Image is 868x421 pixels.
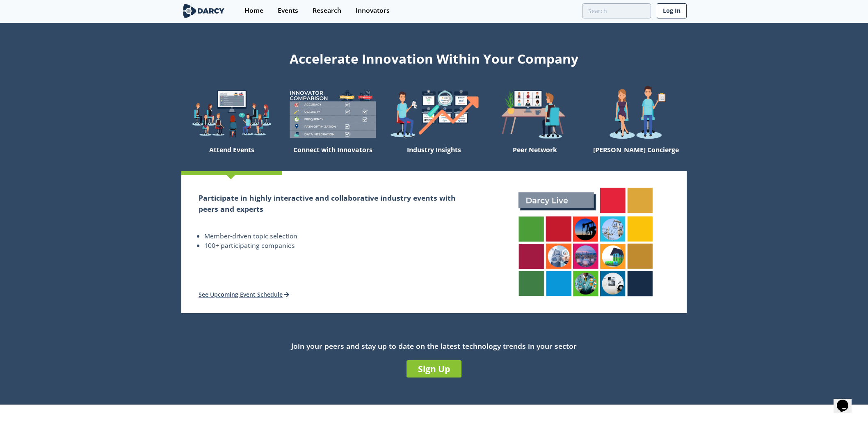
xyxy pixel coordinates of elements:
[586,142,687,171] div: [PERSON_NAME] Concierge
[484,142,585,171] div: Peer Network
[204,241,467,251] li: 100+ participating companies
[204,231,467,241] li: Member-driven topic selection
[181,85,282,142] img: welcome-explore-560578ff38cea7c86bcfe544b5e45342.png
[282,142,383,171] div: Connect with Innovators
[484,85,585,142] img: welcome-attend-b816887fc24c32c29d1763c6e0ddb6e6.png
[657,3,687,18] a: Log In
[199,192,467,214] h2: Participate in highly interactive and collaborative industry events with peers and experts
[181,46,687,68] div: Accelerate Innovation Within Your Company
[278,7,298,14] div: Events
[199,291,289,298] a: See Upcoming Event Schedule
[244,7,263,14] div: Home
[313,7,341,14] div: Research
[181,4,226,18] img: logo-wide.svg
[510,179,662,305] img: attend-events-831e21027d8dfeae142a4bc70e306247.png
[356,7,390,14] div: Innovators
[586,85,687,142] img: welcome-concierge-wide-20dccca83e9cbdbb601deee24fb8df72.png
[282,85,383,142] img: welcome-compare-1b687586299da8f117b7ac84fd957760.png
[834,388,860,413] iframe: chat widget
[407,360,461,378] a: Sign Up
[582,3,651,18] input: Advanced Search
[384,85,484,142] img: welcome-find-a12191a34a96034fcac36f4ff4d37733.png
[384,142,484,171] div: Industry Insights
[181,142,282,171] div: Attend Events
